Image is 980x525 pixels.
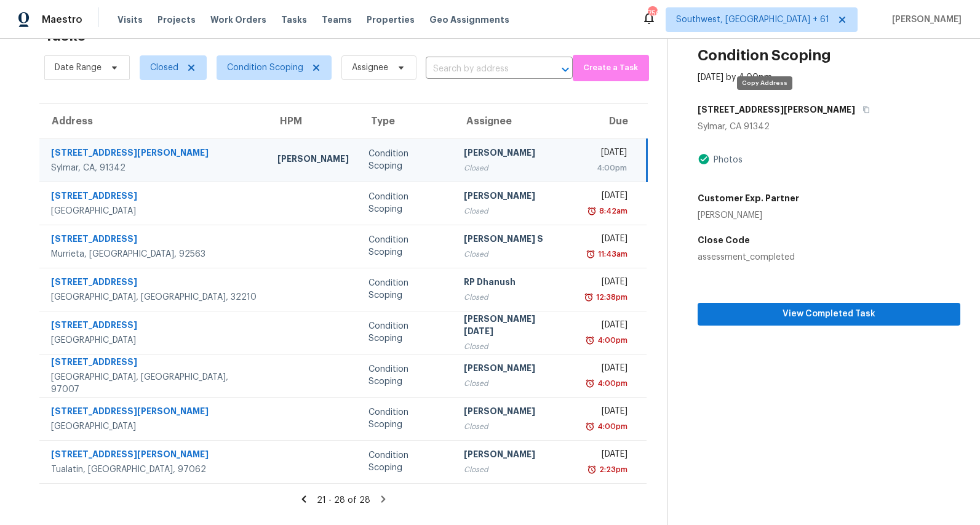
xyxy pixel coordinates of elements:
div: Murrieta, [GEOGRAPHIC_DATA], 92563 [51,248,258,260]
img: Overdue Alarm Icon [585,334,595,347]
div: 11:43am [596,248,627,260]
div: Condition Scoping [368,234,444,258]
div: Closed [464,205,564,217]
div: [STREET_ADDRESS][PERSON_NAME] [51,448,258,463]
div: assessment_completed [698,251,960,263]
span: Work Orders [210,14,266,26]
span: Create a Task [579,61,643,75]
h5: [STREET_ADDRESS][PERSON_NAME] [698,103,855,116]
div: [STREET_ADDRESS] [51,319,258,334]
div: [DATE] [584,448,627,463]
div: Condition Scoping [368,277,444,302]
div: 750 [648,7,656,20]
div: 4:00pm [595,420,627,433]
div: Sylmar, CA 91342 [698,121,960,133]
div: [STREET_ADDRESS][PERSON_NAME] [51,146,258,162]
div: [GEOGRAPHIC_DATA], [GEOGRAPHIC_DATA], 97007 [51,371,258,396]
div: [DATE] [584,276,627,291]
div: [GEOGRAPHIC_DATA], [GEOGRAPHIC_DATA], 32210 [51,291,258,303]
th: Type [359,104,454,138]
div: [PERSON_NAME] [464,362,564,377]
div: Closed [464,291,564,303]
input: Search by address [426,60,538,79]
div: 2:23pm [597,463,627,476]
div: 8:42am [597,205,627,217]
div: [PERSON_NAME] [277,153,349,168]
div: Condition Scoping [368,191,444,215]
button: Create a Task [573,55,649,81]
div: Closed [464,162,564,174]
span: Projects [157,14,196,26]
th: HPM [268,104,359,138]
h5: Close Code [698,234,960,246]
div: [DATE] [584,146,626,162]
div: Closed [464,340,564,353]
span: Condition Scoping [227,62,303,74]
span: 21 - 28 of 28 [317,496,370,505]
span: [PERSON_NAME] [887,14,962,26]
img: Artifact Present Icon [698,153,710,166]
div: [STREET_ADDRESS] [51,190,258,205]
span: Closed [150,62,178,74]
div: [STREET_ADDRESS][PERSON_NAME] [51,405,258,420]
div: Condition Scoping [368,363,444,388]
div: RP Dhanush [464,276,564,291]
h5: Customer Exp. Partner [698,192,799,204]
span: Geo Assignments [429,14,509,26]
div: Condition Scoping [368,148,444,172]
div: Closed [464,463,564,476]
div: Condition Scoping [368,320,444,345]
div: [PERSON_NAME] [464,448,564,463]
span: Assignee [352,62,388,74]
div: [PERSON_NAME][DATE] [464,313,564,340]
span: Southwest, [GEOGRAPHIC_DATA] + 61 [676,14,829,26]
div: Condition Scoping [368,406,444,431]
div: Closed [464,248,564,260]
th: Due [574,104,647,138]
h2: Condition Scoping [698,49,831,62]
img: Overdue Alarm Icon [587,205,597,217]
div: 4:00pm [595,334,627,347]
img: Overdue Alarm Icon [585,420,595,433]
div: Closed [464,377,564,390]
div: Closed [464,420,564,433]
div: 4:00pm [584,162,626,174]
div: Condition Scoping [368,449,444,474]
button: Open [557,61,574,78]
div: [PERSON_NAME] S [464,233,564,248]
img: Overdue Alarm Icon [587,463,597,476]
div: Photos [710,154,743,166]
div: [STREET_ADDRESS] [51,356,258,371]
img: Overdue Alarm Icon [586,248,596,260]
button: View Completed Task [698,303,960,326]
div: 4:00pm [595,377,627,390]
div: [DATE] by 4:00pm [698,71,772,84]
img: Overdue Alarm Icon [585,377,595,390]
span: View Completed Task [707,307,950,322]
span: Tasks [281,15,307,24]
div: [STREET_ADDRESS] [51,233,258,248]
div: [STREET_ADDRESS] [51,276,258,291]
div: Tualatin, [GEOGRAPHIC_DATA], 97062 [51,463,258,476]
div: [DATE] [584,405,627,420]
div: [GEOGRAPHIC_DATA] [51,420,258,433]
span: Visits [118,14,143,26]
th: Assignee [454,104,574,138]
div: [PERSON_NAME] [464,405,564,420]
div: [DATE] [584,362,627,377]
div: [GEOGRAPHIC_DATA] [51,334,258,347]
div: [PERSON_NAME] [464,190,564,205]
div: [PERSON_NAME] [464,146,564,162]
div: [DATE] [584,190,627,205]
div: [DATE] [584,319,627,334]
span: Date Range [55,62,102,74]
h2: Tasks [44,30,86,42]
img: Overdue Alarm Icon [584,291,594,303]
div: Sylmar, CA, 91342 [51,162,258,174]
div: 12:38pm [594,291,627,303]
th: Address [39,104,268,138]
div: [GEOGRAPHIC_DATA] [51,205,258,217]
div: [PERSON_NAME] [698,209,799,222]
span: Properties [367,14,415,26]
span: Teams [322,14,352,26]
